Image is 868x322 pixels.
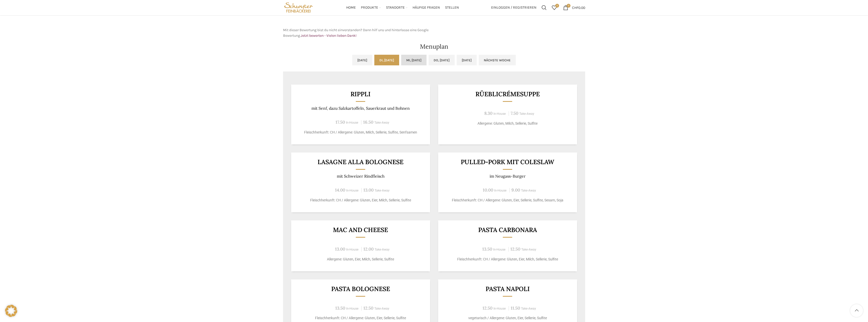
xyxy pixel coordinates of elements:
span: 13.50 [482,246,492,252]
span: In-House [346,121,358,124]
h3: Pasta Carbonara [444,227,571,233]
div: Meine Wunschliste [549,3,559,13]
a: Home [346,3,356,13]
span: 9.00 [511,187,520,193]
a: Site logo [283,5,314,9]
span: In-House [346,307,359,310]
span: 7.50 [511,110,518,116]
p: Fleischherkunft: CH / Allergene: Gluten, Eier, Sellerie, Sulfite [297,315,424,321]
span: Take-Away [374,121,389,124]
bdi: 0.00 [572,5,585,10]
a: Standorte [386,3,408,13]
a: [DATE] [457,55,477,65]
p: Fleischherkunft: CH / Allergene: Gluten, Eier, Milch, Sellerie, Sulfite [297,198,424,203]
span: 12.00 [363,246,374,252]
a: Scroll to top button [850,304,863,317]
a: 0 CHF0.00 [561,3,588,13]
span: Produkte [361,5,378,10]
h3: Pasta Bolognese [297,286,424,292]
a: Do, [DATE] [429,55,455,65]
a: Stellen [445,3,459,13]
a: Nächste Woche [479,55,516,65]
p: Allergene: Gluten, Eier, Milch, Sellerie, Sulfite [297,257,424,262]
span: Take-Away [375,248,390,251]
span: 8.30 [484,110,492,116]
span: 13.50 [335,305,345,311]
a: Jetzt bewerten - Vielen lieben Dank! [301,33,357,38]
a: Mi, [DATE] [401,55,427,65]
span: Stellen [445,5,459,10]
h2: Menuplan [283,44,585,50]
p: Mit dieser Bewertung bist du nicht einverstanden? Dann hilf uns und hinterlasse eine Google Bewer... [283,27,432,39]
a: Häufige Fragen [413,3,440,13]
span: Take-Away [521,248,536,251]
span: 11.50 [511,305,520,311]
a: 0 [549,3,559,13]
span: 13.00 [335,246,345,252]
span: Take-Away [521,307,536,310]
a: [DATE] [352,55,372,65]
span: 0 [555,4,559,8]
span: In-House [493,112,506,116]
span: Häufige Fragen [413,5,440,10]
span: 10.00 [483,187,493,193]
span: 12.50 [483,305,492,311]
p: Fleischherkunft: CH / Allergene: Gluten, Milch, Sellerie, Sulfite, Senfsamen [297,130,424,135]
h3: LASAGNE ALLA BOLOGNESE [297,159,424,165]
span: 17.50 [336,119,345,125]
span: Take-Away [521,189,536,192]
h3: Pasta Napoli [444,286,571,292]
a: Di, [DATE] [374,55,399,65]
span: Standorte [386,5,405,10]
span: 0 [567,4,570,8]
div: Main navigation [317,3,488,13]
h3: Mac and Cheese [297,227,424,233]
span: In-House [493,307,506,310]
a: Einloggen / Registrieren [489,3,539,13]
span: 13.00 [363,187,374,193]
p: im Neugass-Burger [444,174,571,179]
span: 12.50 [363,305,373,311]
h3: Rüeblicrémesuppe [444,91,571,97]
p: mit Senf, dazu Salzkartoffeln, Sauerkraut und Bohnen [297,106,424,111]
p: Fleischherkunft: CH / Allergene: Gluten, Eier, Sellerie, Sulfite, Sesam, Soja [444,198,571,203]
span: Take-Away [375,189,390,192]
a: Suchen [539,3,549,13]
span: In-House [494,189,507,192]
span: Take-Away [519,112,534,116]
p: Allergene: Gluten, Milch, Sellerie, Sulfite [444,121,571,126]
span: 16.50 [363,119,373,125]
span: In-House [493,248,506,251]
span: In-House [346,248,359,251]
span: 14.00 [335,187,345,193]
a: Produkte [361,3,381,13]
p: Fleischherkunft: CH / Allergene: Gluten, Eier, Milch, Sellerie, Sulfite [444,257,571,262]
p: vegetarisch / Allergene: Gluten, Eier, Sellerie, Sulfite [444,315,571,321]
h3: Rippli [297,91,424,97]
h3: Pulled-Pork mit Coleslaw [444,159,571,165]
span: Take-Away [374,307,389,310]
span: Home [346,5,356,10]
span: 12.50 [510,246,520,252]
span: Einloggen / Registrieren [491,6,537,9]
p: mit Schweizer Rindfleisch [297,174,424,179]
span: In-House [346,189,359,192]
span: CHF [572,5,578,10]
